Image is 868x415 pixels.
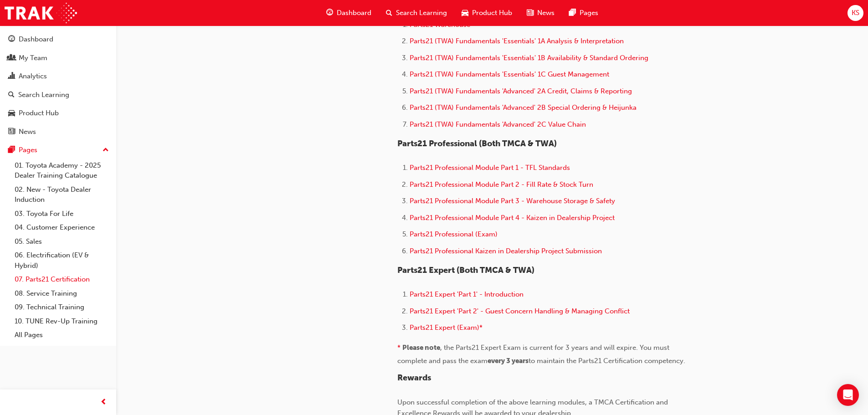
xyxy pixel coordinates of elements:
span: car-icon [462,7,468,19]
a: guage-iconDashboard [319,4,379,22]
a: Parts21 (TWA) Fundamentals 'Essentials' 1A Analysis & Interpretation [410,37,624,45]
a: 08. Service Training [11,287,113,301]
a: Parts21 Professional Module Part 2 - Fill Rate & Stock Turn [410,180,593,189]
a: Search Learning [4,87,113,103]
a: Parts21 Expert (Exam)* [410,323,483,332]
div: Open Intercom Messenger [837,384,859,406]
a: news-iconNews [519,4,562,22]
a: Parts21 (TWA) Fundamentals 'Advanced' 2C Value Chain [410,120,586,128]
button: KS [847,5,863,21]
span: every 3 years [488,357,529,365]
span: Search Learning [396,8,447,18]
span: chart-icon [8,72,15,81]
a: 05. Sales [11,235,113,249]
a: Parts21 (TWA) Fundamentals 'Essentials' 1C Guest Management [410,70,609,78]
a: Parts21 (TWA) Fundamentals 'Advanced' 2B Special Ordering & Heijunka [410,103,637,112]
a: 07. Parts21 Certification [11,272,113,287]
span: News [537,8,555,18]
div: Dashboard [19,34,53,45]
a: All Pages [11,328,113,342]
a: Parts21 (TWA) Fundamentals 'Essentials' 1B Availability & Standard Ordering [410,54,648,62]
a: 06. Electrification (EV & Hybrid) [11,248,113,272]
span: KS [852,8,859,18]
a: Parts21 Expert 'Part 1' - Introduction [410,290,524,298]
a: Dashboard [4,31,113,48]
a: Parts21 Professional Module Part 1 - TFL Standards [410,164,570,172]
a: Parts21 Warehouse [410,20,470,29]
a: News [4,123,113,140]
span: Please note [402,343,440,352]
span: , the Parts21 Expert Exam is current for 3 years and will expire. You must complete and pass the ... [397,343,671,365]
span: search-icon [386,7,392,19]
span: news-icon [8,128,15,136]
span: pages-icon [8,146,15,154]
span: guage-icon [8,36,15,44]
span: up-icon [103,144,109,156]
a: Parts21 (TWA) Fundamentals 'Advanced' 2A Credit, Claims & Reporting [410,87,632,95]
span: Product Hub [472,8,512,18]
span: search-icon [8,91,15,99]
a: search-iconSearch Learning [379,4,454,22]
span: car-icon [8,109,15,118]
div: News [19,127,36,137]
a: Parts21 Professional Kaizen in Dealership Project Submission [410,247,602,255]
a: car-iconProduct Hub [454,4,519,22]
span: Parts21 Professional (Both TMCA & TWA) [397,138,557,149]
a: Parts21 Expert 'Part 2' - Guest Concern Handling & Managing Conflict [410,307,630,315]
a: My Team [4,50,113,67]
span: Dashboard [337,8,371,18]
span: news-icon [527,7,534,19]
a: 09. Technical Training [11,300,113,314]
a: Product Hub [4,105,113,122]
span: guage-icon [326,7,333,19]
a: pages-iconPages [562,4,606,22]
span: to maintain the Parts21 Certification competency. [529,357,685,365]
a: 01. Toyota Academy - 2025 Dealer Training Catalogue [11,159,113,183]
span: pages-icon [569,7,576,19]
span: prev-icon [100,397,107,408]
a: Analytics [4,68,113,85]
div: Pages [19,145,37,155]
a: 02. New - Toyota Dealer Induction [11,183,113,207]
img: Trak [5,3,77,23]
span: Pages [580,8,598,18]
div: Search Learning [18,90,69,100]
a: 10. TUNE Rev-Up Training [11,314,113,328]
div: My Team [19,53,47,63]
button: Pages [4,142,113,159]
span: Rewards [397,373,431,383]
a: 03. Toyota For Life [11,207,113,221]
a: Parts21 Professional (Exam) [410,230,498,238]
a: Parts21 Professional Module Part 3 - Warehouse Storage & Safety [410,197,615,205]
div: Product Hub [19,108,59,118]
span: people-icon [8,54,15,62]
div: Analytics [19,71,47,82]
span: Parts21 Expert (Both TMCA & TWA) [397,265,534,275]
a: Parts21 Professional Module Part 4 - Kaizen in Dealership Project [410,214,615,222]
button: DashboardMy TeamAnalyticsSearch LearningProduct HubNews [4,29,113,142]
a: 04. Customer Experience [11,220,113,235]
